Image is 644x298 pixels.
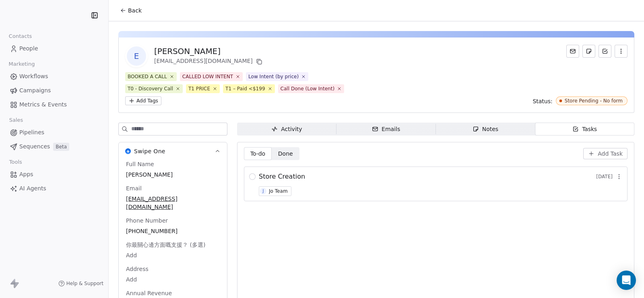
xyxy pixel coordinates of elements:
[128,85,173,92] div: T0 - Discovery Call
[66,280,103,287] span: Help & Support
[6,98,102,111] a: Metrics & Events
[5,58,38,70] span: Marketing
[125,148,131,154] img: Swipe One
[271,125,302,133] div: Activity
[126,251,220,259] span: Add
[19,100,67,109] span: Metrics & Events
[128,73,167,80] div: BOOKED A CALL
[6,114,27,126] span: Sales
[134,147,165,155] span: Swipe One
[128,6,142,15] span: Back
[154,46,264,57] div: [PERSON_NAME]
[124,289,173,297] span: Annual Revenue
[225,85,265,92] div: T1 – Paid <$199
[6,156,25,168] span: Tools
[182,73,233,80] div: CALLED LOW INTENT
[124,241,207,249] span: 你最關心邊方面嘅支援？ (多選)
[126,171,220,179] span: [PERSON_NAME]
[473,125,498,133] div: Notes
[124,217,169,225] span: Phone Number
[6,168,102,181] a: Apps
[5,30,35,42] span: Contacts
[119,142,227,160] button: Swipe OneSwipe One
[124,265,150,273] span: Address
[259,172,305,181] span: Store Creation
[598,150,623,158] span: Add Task
[617,271,636,290] div: Open Intercom Messenger
[124,184,143,192] span: Email
[125,96,161,105] button: Add Tags
[19,128,44,137] span: Pipelines
[126,227,220,235] span: [PHONE_NUMBER]
[127,46,146,66] span: E
[565,98,623,104] div: Store Pending - No form
[19,72,48,81] span: Workflows
[583,148,627,159] button: Add Task
[6,84,102,97] a: Campaigns
[19,142,50,151] span: Sequences
[533,97,552,105] span: Status:
[596,173,613,180] span: [DATE]
[19,184,46,193] span: AI Agents
[19,86,51,95] span: Campaigns
[53,143,69,151] span: Beta
[19,44,38,53] span: People
[278,150,293,158] span: Done
[248,73,299,80] div: Low Intent (by price)
[126,275,220,283] span: Add
[6,140,102,153] a: SequencesBeta
[269,188,288,194] div: Jo Team
[188,85,210,92] div: T1 PRICE
[58,280,103,287] a: Help & Support
[124,160,156,168] span: Full Name
[154,57,264,67] div: [EMAIL_ADDRESS][DOMAIN_NAME]
[126,195,220,211] span: [EMAIL_ADDRESS][DOMAIN_NAME]
[6,182,102,195] a: AI Agents
[372,125,400,133] div: Emails
[19,170,33,179] span: Apps
[281,85,335,92] div: Call Done (Low Intent)
[6,42,102,55] a: People
[6,70,102,83] a: Workflows
[263,188,264,194] div: J
[115,3,147,18] button: Back
[6,126,102,139] a: Pipelines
